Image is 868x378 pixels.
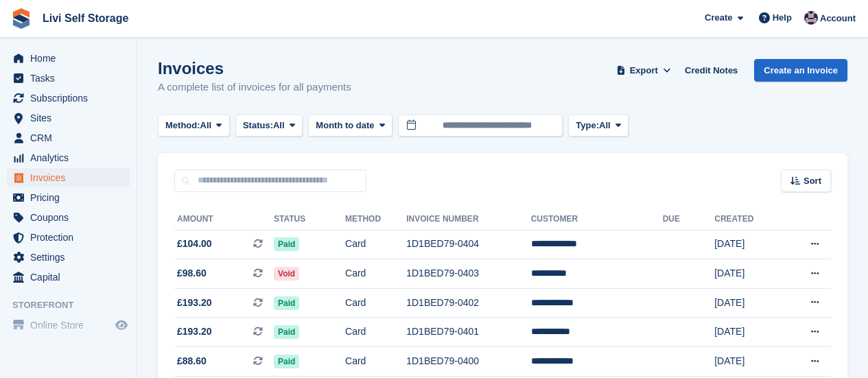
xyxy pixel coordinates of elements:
[406,230,530,259] td: 1D1BED79-0404
[773,11,792,25] span: Help
[37,7,134,29] a: Livi Self Storage
[679,59,743,82] a: Credit Notes
[714,230,782,259] td: [DATE]
[12,298,137,312] span: Storefront
[613,59,674,82] button: Export
[531,209,663,231] th: Customer
[30,148,113,167] span: Analytics
[714,318,782,347] td: [DATE]
[7,268,130,287] a: menu
[406,259,530,289] td: 1D1BED79-0403
[158,80,351,95] p: A complete list of invoices for all payments
[576,119,599,132] span: Type:
[714,209,782,231] th: Created
[235,115,303,137] button: Status: All
[345,259,406,289] td: Card
[158,59,351,78] h1: Invoices
[200,119,212,132] span: All
[345,347,406,377] td: Card
[7,49,130,68] a: menu
[30,316,113,335] span: Online Store
[7,128,130,147] a: menu
[177,237,212,251] span: £104.00
[7,248,130,267] a: menu
[11,8,32,29] img: stora-icon-8386f47178a22dfd0bd8f6a31ec36ba5ce8667c1dd55bd0f319d3a0aa187defe.svg
[274,355,299,368] span: Paid
[177,354,207,368] span: £88.60
[7,188,130,207] a: menu
[30,69,113,88] span: Tasks
[345,230,406,259] td: Card
[7,228,130,247] a: menu
[705,11,732,25] span: Create
[630,64,658,78] span: Export
[30,168,113,187] span: Invoices
[30,88,113,108] span: Subscriptions
[7,148,130,167] a: menu
[7,69,130,88] a: menu
[274,209,345,231] th: Status
[7,208,130,227] a: menu
[274,325,299,339] span: Paid
[243,119,273,132] span: Status:
[345,318,406,347] td: Card
[7,88,130,108] a: menu
[30,108,113,128] span: Sites
[568,115,629,137] button: Type: All
[714,259,782,289] td: [DATE]
[30,208,113,227] span: Coupons
[804,174,821,188] span: Sort
[7,316,130,335] a: menu
[804,11,818,25] img: Jim
[714,288,782,318] td: [DATE]
[663,209,715,231] th: Due
[274,296,299,310] span: Paid
[177,324,212,339] span: £193.20
[345,209,406,231] th: Method
[30,268,113,287] span: Capital
[177,266,207,281] span: £98.60
[113,317,130,333] a: Preview store
[30,188,113,207] span: Pricing
[406,318,530,347] td: 1D1BED79-0401
[273,119,285,132] span: All
[174,209,274,231] th: Amount
[406,347,530,377] td: 1D1BED79-0400
[7,108,130,128] a: menu
[714,347,782,377] td: [DATE]
[165,119,200,132] span: Method:
[754,59,847,82] a: Create an Invoice
[177,296,212,310] span: £193.20
[599,119,611,132] span: All
[30,49,113,68] span: Home
[406,288,530,318] td: 1D1BED79-0402
[406,209,530,231] th: Invoice Number
[7,168,130,187] a: menu
[316,119,374,132] span: Month to date
[308,115,392,137] button: Month to date
[274,237,299,251] span: Paid
[30,248,113,267] span: Settings
[30,228,113,247] span: Protection
[30,128,113,147] span: CRM
[158,115,230,137] button: Method: All
[820,12,856,25] span: Account
[345,288,406,318] td: Card
[274,267,299,281] span: Void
